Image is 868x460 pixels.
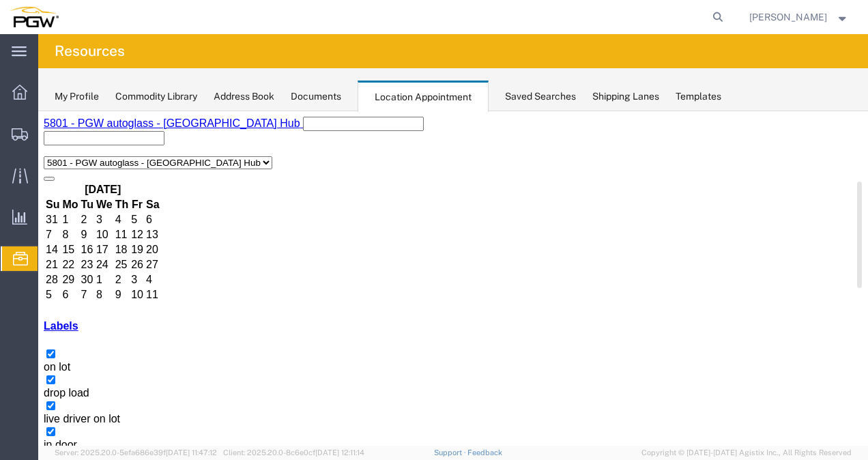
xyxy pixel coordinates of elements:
h4: Resources [55,34,125,68]
div: Shipping Lanes [592,89,659,104]
iframe: FS Legacy Container [38,111,868,446]
span: Server: 2025.20.0-5efa686e39f [55,448,217,457]
td: 18 [76,132,91,145]
td: 14 [7,132,22,145]
td: 2 [76,162,91,175]
span: in door [5,328,39,339]
td: 20 [107,132,122,145]
input: in door [8,316,17,325]
td: 10 [92,177,106,190]
td: 24 [57,147,75,160]
td: 29 [23,162,40,175]
input: on lot [8,238,17,247]
td: 1 [57,162,75,175]
td: 27 [107,147,122,160]
input: live driver on lot [8,290,17,299]
div: Address Book [214,89,274,104]
span: Client: 2025.20.0-8c6e0cf [223,448,364,457]
td: 11 [76,117,91,130]
td: 23 [42,147,56,160]
div: Commodity Library [115,89,197,104]
td: 15 [23,132,40,145]
td: 25 [76,147,91,160]
td: 4 [107,162,122,175]
div: Location Appointment [358,81,489,112]
td: 10 [57,117,75,130]
td: 7 [42,177,56,190]
td: 8 [57,177,75,190]
td: 12 [92,117,106,130]
td: 17 [57,132,75,145]
td: 11 [107,177,122,190]
td: 28 [7,162,22,175]
td: 9 [42,117,56,130]
div: Saved Searches [505,89,576,104]
td: 21 [7,147,22,160]
td: 5 [7,177,22,190]
input: drop load [8,264,17,273]
td: 30 [42,162,56,175]
td: 3 [92,162,106,175]
span: [DATE] 12:11:14 [315,448,364,457]
td: 22 [23,147,40,160]
div: Templates [676,89,721,104]
a: Feedback [467,448,502,457]
span: on lot [5,250,32,261]
img: logo [10,7,59,27]
td: 13 [107,117,122,130]
span: Adrian Castro [749,10,827,25]
a: Support [434,448,468,457]
td: 6 [23,177,40,190]
span: Copyright © [DATE]-[DATE] Agistix Inc., All Rights Reserved [641,447,852,459]
span: [DATE] 11:47:12 [166,448,217,457]
span: live driver on lot [5,302,82,313]
div: Documents [291,89,341,104]
a: Labels [5,209,40,220]
td: 9 [76,177,91,190]
button: [PERSON_NAME] [749,9,850,25]
span: drop load [5,276,51,287]
td: 19 [92,132,106,145]
div: My Profile [55,89,99,104]
td: 26 [92,147,106,160]
td: 16 [42,132,56,145]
